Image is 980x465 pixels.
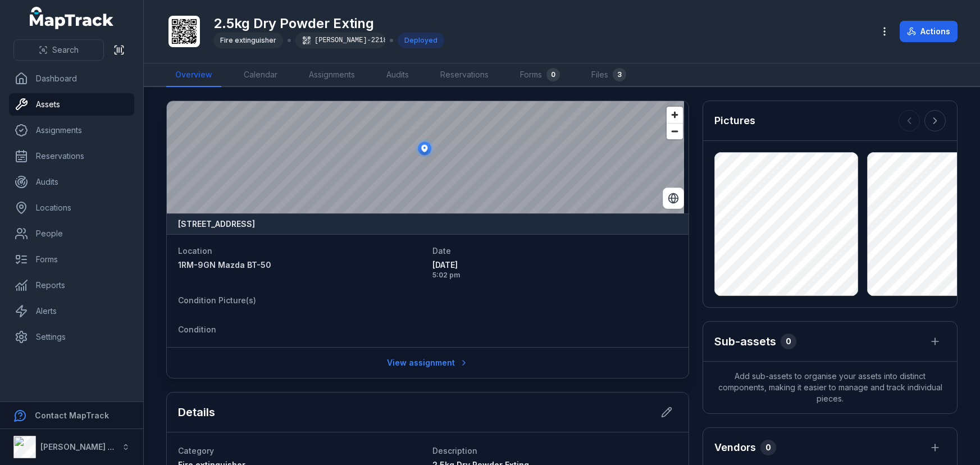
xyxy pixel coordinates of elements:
[900,21,958,42] button: Actions
[213,15,444,33] h1: 2.5kg Dry Powder Exting
[52,44,79,56] span: Search
[178,259,423,271] a: 1RM-9GN Mazda BT-50
[178,404,215,420] h2: Details
[220,36,276,44] span: Fire extinguisher
[432,446,477,455] span: Description
[380,352,476,373] a: View assignment
[667,107,683,123] button: Zoom in
[613,68,626,81] div: 3
[377,63,418,87] a: Audits
[9,326,134,348] a: Settings
[432,271,678,280] span: 5:02 pm
[178,246,212,256] span: Location
[30,7,114,29] a: MapTrack
[9,93,134,116] a: Assets
[9,274,134,297] a: Reports
[9,145,134,167] a: Reservations
[760,440,776,455] div: 0
[714,113,755,129] h3: Pictures
[546,68,560,81] div: 0
[714,440,756,455] h3: Vendors
[166,63,221,87] a: Overview
[9,171,134,193] a: Audits
[178,218,255,230] strong: [STREET_ADDRESS]
[9,300,134,322] a: Alerts
[9,248,134,271] a: Forms
[178,260,271,270] span: 1RM-9GN Mazda BT-50
[703,362,957,413] span: Add sub-assets to organise your assets into distinct components, making it easier to manage and t...
[9,222,134,245] a: People
[667,123,683,139] button: Zoom out
[9,197,134,219] a: Locations
[295,33,385,48] div: [PERSON_NAME]-2218
[9,67,134,90] a: Dashboard
[432,246,451,256] span: Date
[511,63,569,87] a: Forms0
[40,442,118,452] strong: [PERSON_NAME] Air
[300,63,364,87] a: Assignments
[178,325,216,334] span: Condition
[431,63,498,87] a: Reservations
[398,33,444,48] div: Deployed
[9,119,134,142] a: Assignments
[582,63,635,87] a: Files3
[35,411,109,420] strong: Contact MapTrack
[432,259,678,280] time: 8/26/2025, 5:02:37 PM
[178,295,256,305] span: Condition Picture(s)
[714,334,776,349] h2: Sub-assets
[167,101,684,213] canvas: Map
[781,334,796,349] div: 0
[235,63,286,87] a: Calendar
[178,446,214,455] span: Category
[13,39,104,61] button: Search
[432,259,678,271] span: [DATE]
[663,188,684,209] button: Switch to Satellite View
